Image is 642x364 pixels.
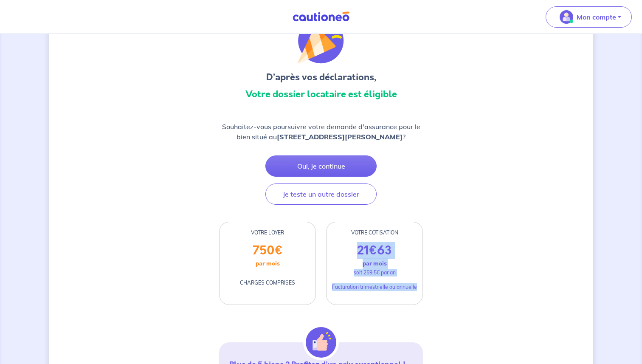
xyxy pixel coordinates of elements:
[256,258,280,269] p: par mois
[219,71,423,84] h3: D’après vos déclarations,
[354,269,396,277] p: soit 259,5€ par an
[377,242,392,259] span: 63
[277,133,403,141] strong: [STREET_ADDRESS][PERSON_NAME]
[363,258,387,269] p: par mois
[220,229,315,237] div: VOTRE LOYER
[546,6,632,28] button: illu_account_valid_menu.svgMon compte
[369,242,377,259] span: €
[298,18,344,64] img: illu_congratulation.svg
[577,12,616,22] p: Mon compte
[327,229,422,237] div: VOTRE COTISATION
[289,11,353,22] img: Cautioneo
[306,327,336,358] img: illu_alert_hand.svg
[253,243,283,258] p: 750 €
[332,283,417,291] p: Facturation trimestrielle ou annuelle
[357,243,392,258] p: 21
[265,155,377,177] button: Oui, je continue
[240,279,295,287] p: CHARGES COMPRISES
[560,10,573,24] img: illu_account_valid_menu.svg
[219,121,423,142] p: Souhaitez-vous poursuivre votre demande d'assurance pour le bien situé au ?
[265,183,377,205] button: Je teste un autre dossier
[219,87,423,101] h3: Votre dossier locataire est éligible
